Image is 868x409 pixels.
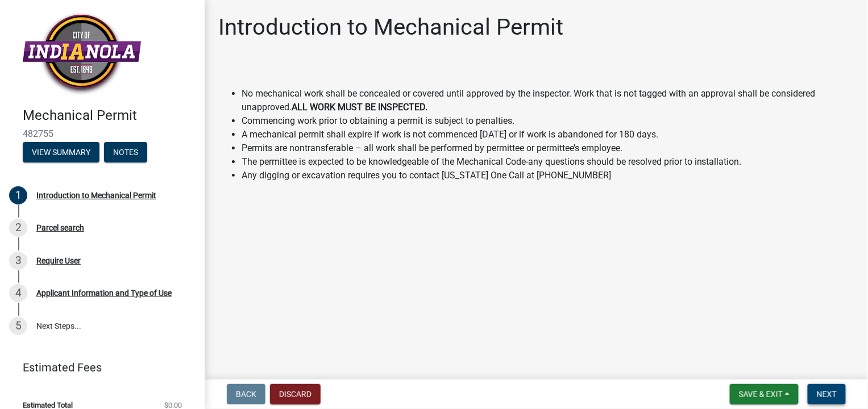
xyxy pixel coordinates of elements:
button: Discard [270,384,321,404]
div: Introduction to Mechanical Permit [36,191,156,199]
div: Applicant Information and Type of Use [36,289,172,297]
button: View Summary [23,142,99,162]
div: 3 [9,252,27,270]
button: Back [227,384,265,404]
span: Back [236,390,256,399]
wm-modal-confirm: Summary [23,148,99,157]
a: Estimated Fees [9,356,186,379]
span: $0.00 [164,402,182,409]
div: 2 [9,219,27,237]
wm-modal-confirm: Notes [104,148,147,157]
li: No mechanical work shall be concealed or covered until approved by the inspector. Work that is no... [242,87,854,114]
img: City of Indianola, Iowa [23,12,141,95]
h4: Mechanical Permit [23,107,196,124]
div: Parcel search [36,224,84,232]
div: 4 [9,284,27,302]
li: A mechanical permit shall expire if work is not commenced [DATE] or if work is abandoned for 180 ... [242,128,854,141]
button: Next [808,384,846,404]
strong: ALL WORK MUST BE INSPECTED. [292,102,427,112]
h1: Introduction to Mechanical Permit [218,14,563,41]
li: Any digging or excavation requires you to contact [US_STATE] One Call at [PHONE_NUMBER] [242,169,854,182]
div: Require User [36,257,81,265]
div: 5 [9,317,27,335]
span: Next [817,390,837,399]
li: Commencing work prior to obtaining a permit is subject to penalties. [242,114,854,128]
button: Save & Exit [730,384,799,404]
span: 482755 [23,128,182,139]
li: The permittee is expected to be knowledgeable of the Mechanical Code-any questions should be reso... [242,155,854,169]
span: Estimated Total [23,402,73,409]
span: Save & Exit [739,390,783,399]
button: Notes [104,142,147,162]
div: 1 [9,186,27,204]
li: Permits are nontransferable – all work shall be performed by permittee or permittee’s employee. [242,141,854,155]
